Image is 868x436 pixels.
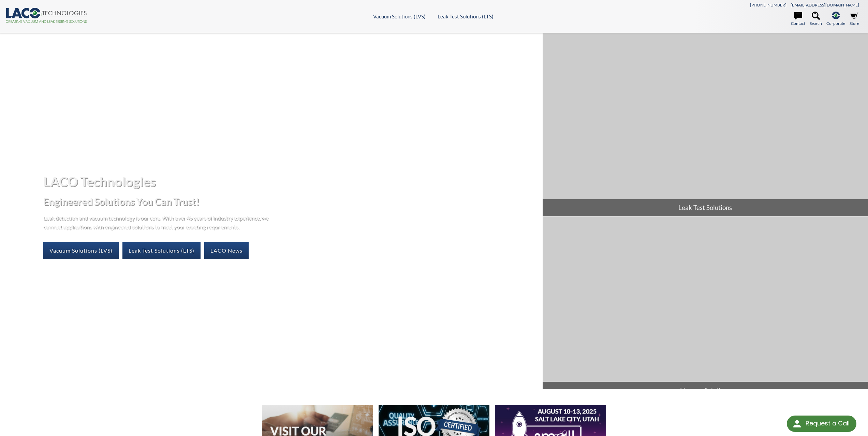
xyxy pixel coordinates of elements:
a: Contact [791,12,805,27]
div: Request a Call [806,416,850,431]
a: Vacuum Solutions (LVS) [373,13,426,19]
h2: Engineered Solutions You Can Trust! [43,195,537,208]
a: Leak Test Solutions (LTS) [438,13,494,19]
span: Corporate [826,20,845,27]
a: [EMAIL_ADDRESS][DOMAIN_NAME] [791,2,859,7]
a: Leak Test Solutions [543,33,868,216]
a: [PHONE_NUMBER] [750,2,786,7]
p: Leak detection and vacuum technology is our core. With over 45 years of industry experience, we c... [43,213,272,231]
a: Search [810,12,822,27]
div: Request a Call [787,416,856,432]
span: Leak Test Solutions [543,199,868,216]
h1: LACO Technologies [43,173,537,190]
span: Vacuum Solutions [543,382,868,399]
a: Vacuum Solutions (LVS) [43,242,119,259]
a: LACO News [204,242,249,259]
img: round button [792,418,803,429]
a: Store [850,12,859,27]
a: Vacuum Solutions [543,216,868,399]
a: Leak Test Solutions (LTS) [122,242,201,259]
